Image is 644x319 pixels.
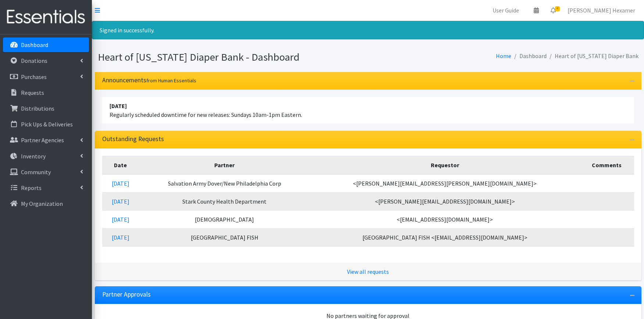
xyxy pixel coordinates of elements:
h3: Outstanding Requests [102,135,164,143]
td: [GEOGRAPHIC_DATA] FISH [139,228,310,246]
small: from Human Essentials [146,77,196,84]
a: View all requests [347,268,389,275]
a: [DATE] [112,198,129,205]
th: Date [102,156,139,174]
th: Comments [580,156,634,174]
a: [DATE] [112,180,129,187]
a: User Guide [487,3,525,18]
p: Donations [21,57,47,64]
p: Purchases [21,73,47,80]
a: Requests [3,85,89,100]
p: Community [21,168,51,176]
a: [PERSON_NAME] Hexamer [562,3,641,18]
a: [DATE] [112,234,129,241]
td: [GEOGRAPHIC_DATA] FISH <[EMAIL_ADDRESS][DOMAIN_NAME]> [310,228,580,246]
img: HumanEssentials [3,5,89,29]
p: Reports [21,184,42,191]
th: Partner [139,156,310,174]
strong: [DATE] [110,102,127,110]
td: Stark County Health Department [139,192,310,210]
a: Donations [3,53,89,68]
a: Partner Agencies [3,133,89,147]
div: Signed in successfully. [92,21,644,39]
td: <[EMAIL_ADDRESS][DOMAIN_NAME]> [310,210,580,228]
a: Dashboard [3,37,89,52]
h3: Announcements [102,76,196,84]
li: Dashboard [511,51,547,61]
a: Home [496,52,511,60]
a: My Organization [3,196,89,211]
td: <[PERSON_NAME][EMAIL_ADDRESS][PERSON_NAME][DOMAIN_NAME]> [310,174,580,193]
a: 4 [545,3,562,18]
p: Partner Agencies [21,136,64,144]
a: [DATE] [112,216,129,223]
p: My Organization [21,200,63,207]
span: 4 [555,6,560,11]
h3: Partner Approvals [102,291,151,298]
th: Requestor [310,156,580,174]
a: Community [3,165,89,179]
li: Regularly scheduled downtime for new releases: Sundays 10am-1pm Eastern. [102,97,634,123]
p: Inventory [21,153,46,160]
p: Pick Ups & Deliveries [21,121,73,128]
p: Distributions [21,105,54,112]
a: Pick Ups & Deliveries [3,117,89,132]
a: Reports [3,180,89,195]
a: Distributions [3,101,89,116]
p: Requests [21,89,44,96]
a: Inventory [3,149,89,164]
li: Heart of [US_STATE] Diaper Bank [547,51,638,61]
td: Salvation Army Dover/New Philadelphia Corp [139,174,310,193]
td: [DEMOGRAPHIC_DATA] [139,210,310,228]
p: Dashboard [21,41,48,49]
td: <[PERSON_NAME][EMAIL_ADDRESS][DOMAIN_NAME]> [310,192,580,210]
a: Purchases [3,69,89,84]
h1: Heart of [US_STATE] Diaper Bank - Dashboard [98,51,365,64]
